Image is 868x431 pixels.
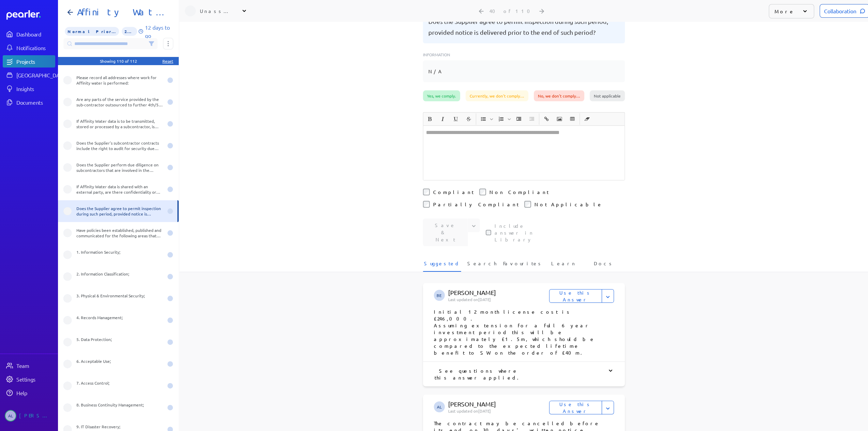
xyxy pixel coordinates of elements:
label: This checkbox controls whether your answer will be included in the Answer Library for future use [495,222,553,243]
p: Initial 12 month license cost is £246,000. [434,308,614,322]
div: Insights [16,85,55,92]
label: Compliant [433,189,474,195]
button: Use this Answer [549,289,602,303]
div: Dashboard [16,31,55,38]
label: Not Applicable [534,201,603,208]
span: Favourites [503,260,543,271]
span: Bold [424,113,436,125]
p: Information [423,51,625,58]
div: 40 of 110 [489,8,534,14]
div: 8. Business Continuity Management; [76,402,163,413]
button: Clear Formatting [581,113,593,125]
button: Insert Unordered List [477,113,489,125]
button: Insert link [541,113,552,125]
label: Partially Compliant [433,201,519,208]
button: Insert Image [554,113,565,125]
span: Insert Unordered List [477,113,494,125]
div: [PERSON_NAME] [19,410,53,421]
div: 4. Records Management; [76,315,163,326]
button: Strike through [463,113,474,125]
div: Notifications [16,44,55,51]
a: Team [3,359,55,372]
div: Settings [16,376,55,383]
span: Italic [437,113,449,125]
div: Showing 110 of 112 [100,58,137,64]
a: Help [3,387,55,399]
button: Bold [424,113,436,125]
pre: Does the Supplier agree to permit inspection during such period, provided notice is delivered pri... [428,16,619,38]
div: Does the Supplier perform due diligence on subcontractors that are involved in the provision of s... [76,162,163,173]
div: Does the Supplier's subcontractor contracts include the right to audit for security due diligence... [76,140,163,151]
a: [GEOGRAPHIC_DATA] [3,69,55,81]
div: Reset [162,58,173,64]
button: Expand [602,289,614,303]
span: 2% of Questions Completed [122,27,137,36]
a: Documents [3,96,55,108]
button: Underline [450,113,461,125]
div: If Affinity Water data is shared with an external party, are there confidentiality or non-disclos... [76,184,163,195]
a: Dashboard [6,10,55,20]
a: Insights [3,83,55,95]
button: Insert table [567,113,578,125]
span: Clear Formatting [581,113,593,125]
div: Documents [16,99,55,106]
a: Projects [3,55,55,68]
span: Docs [594,260,614,271]
span: Insert link [540,113,553,125]
div: Does the Supplier agree to permit inspection during such period, provided notice is delivered pri... [76,206,163,217]
div: 6. Acceptable Use; [76,358,163,369]
h1: Affinity Water - 3rd Party Supplier IS Questionnaire [74,7,168,18]
div: Currently, we don't comply… [466,90,528,101]
div: 1. Information Security; [76,249,163,260]
div: 5. Data Protection; [76,337,163,347]
p: More [775,8,795,15]
div: 7. Access Control; [76,380,163,391]
span: Decrease Indent [526,113,538,125]
span: Ben Ernst [434,290,445,301]
div: Projects [16,58,55,65]
div: If Affinity Water data is to be transmitted, stored or processed by a subcontractor, is approval ... [76,118,163,129]
span: Ashley Lock [434,401,445,412]
div: Please record all addresses where work for Affinity water is performed: [76,75,163,86]
button: Insert Ordered List [495,113,507,125]
p: [PERSON_NAME] [448,400,549,408]
span: Learn [551,260,576,271]
p: Last updated on [DATE] [448,297,549,302]
div: Help [16,389,55,396]
a: Notifications [3,42,55,54]
span: Insert table [566,113,578,125]
div: Not applicable [590,90,625,101]
div: [GEOGRAPHIC_DATA] [16,72,67,78]
div: 2. Information Classification; [76,271,163,282]
div: Are any parts of the service provided by the sub-contractor outsourced to further 4th/5th parties... [76,96,163,107]
span: Suggested [424,260,460,271]
a: Settings [3,373,55,385]
span: Search [467,260,497,271]
span: Ashley Lock [5,410,16,421]
button: Use this Answer [549,401,602,414]
div: Yes, we comply. [423,90,460,101]
span: Insert Ordered List [495,113,512,125]
div: See questions where this answer applied. [434,367,614,381]
div: No, we don't comply… [534,90,584,101]
div: 3. Physical & Environmental Security; [76,293,163,304]
p: 12 days to go [145,23,173,40]
button: Italic [437,113,448,125]
button: Expand [602,401,614,414]
div: Team [16,362,55,369]
div: Have policies been established, published and communicated for the following areas that are appli... [76,227,163,238]
pre: N/A [428,66,443,77]
p: [PERSON_NAME] [448,288,549,297]
button: Increase Indent [513,113,525,125]
span: Priority [65,27,119,36]
p: Last updated on [DATE] [448,408,549,414]
a: Dashboard [3,28,55,40]
div: Unassigned [200,8,234,14]
p: Assuming extension for a full 6 year investment period this will be approximately £1.5m, which sh... [434,322,614,356]
a: AL[PERSON_NAME] [3,407,55,424]
span: Strike through [462,113,475,125]
input: This checkbox controls whether your answer will be included in the Answer Library for future use [486,230,491,235]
